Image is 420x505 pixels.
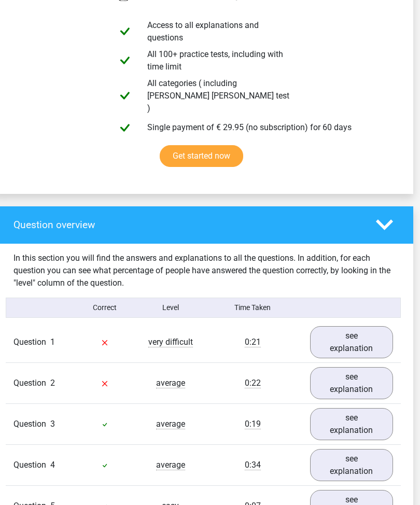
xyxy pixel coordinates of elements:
div: Level [137,303,203,314]
span: average [156,460,185,471]
span: 3 [50,419,55,429]
span: 4 [50,460,55,470]
a: see explanation [310,450,394,482]
span: average [156,378,185,389]
span: Question [13,336,50,349]
a: Get started now [160,146,243,167]
span: Question [13,418,50,431]
div: In this section you will find the answers and explanations to all the questions. In addition, for... [6,252,401,290]
div: Correct [72,303,138,314]
span: Question [13,459,50,472]
h4: Question overview [13,219,360,231]
span: average [156,419,185,430]
span: very difficult [148,338,193,348]
span: 1 [50,338,55,347]
a: see explanation [310,409,394,441]
a: see explanation [310,368,394,400]
div: Time Taken [203,303,302,314]
span: 2 [50,378,55,388]
span: 0:22 [245,378,261,389]
span: 0:19 [245,419,261,430]
a: see explanation [310,327,394,359]
span: Question [13,377,50,390]
span: 0:34 [245,460,261,471]
span: 0:21 [245,338,261,348]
